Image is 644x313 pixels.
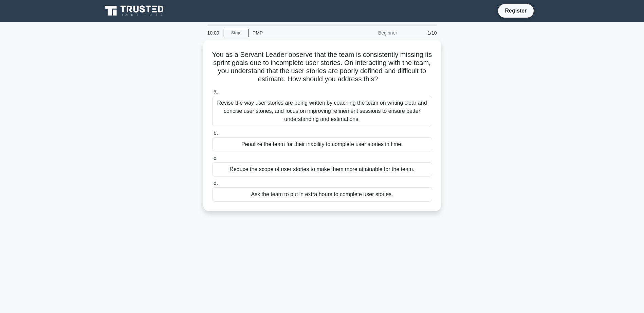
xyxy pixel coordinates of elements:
[401,26,441,40] div: 1/10
[212,162,432,176] div: Reduce the scope of user stories to make them more attainable for the team.
[212,187,432,202] div: Ask the team to put in extra hours to complete user stories.
[212,137,432,151] div: Penalize the team for their inability to complete user stories in time.
[223,29,249,37] a: Stop
[214,155,218,161] span: c.
[203,26,223,40] div: 10:00
[214,180,218,186] span: d.
[342,26,401,40] div: Beginner
[214,130,218,136] span: b.
[214,89,218,95] span: a.
[211,50,433,84] h5: You as a Servant Leader observe that the team is consistently missing its sprint goals due to inc...
[501,6,531,15] a: Register
[249,26,342,40] div: PMP
[212,96,432,126] div: Revise the way user stories are being written by coaching the team on writing clear and concise u...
